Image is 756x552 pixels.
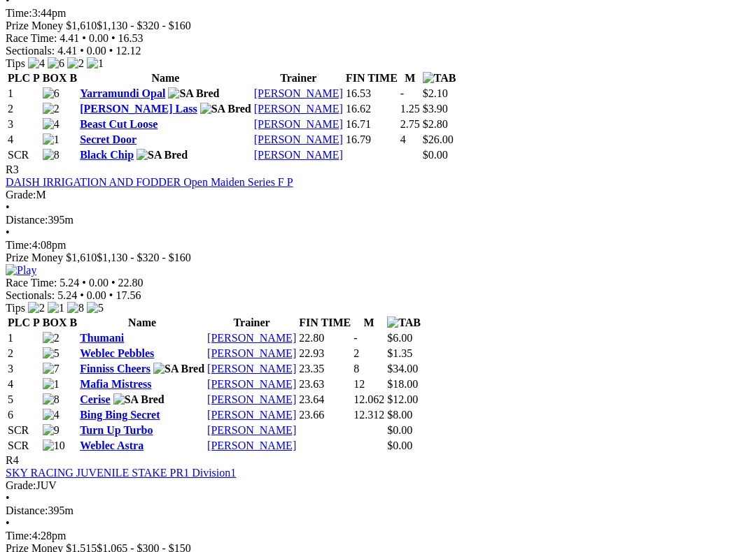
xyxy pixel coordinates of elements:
a: [PERSON_NAME] [207,409,296,421]
a: Finniss Cheers [80,363,150,375]
span: • [82,277,86,289]
span: B [69,317,77,328]
img: 8 [67,302,84,314]
a: SKY RACING JUVENILE STAKE PR1 Division1 [6,467,236,479]
span: 4.41 [57,45,77,57]
th: FIN TIME [345,71,398,85]
td: 3 [7,117,41,131]
a: [PERSON_NAME] Lass [80,103,197,115]
span: • [80,289,84,301]
span: 12.12 [115,45,141,57]
span: Tips [6,302,25,314]
img: 1 [48,302,64,314]
span: BOX [43,317,67,328]
div: Prize Money $1,610 [6,20,750,32]
a: Mafia Mistress [80,378,151,390]
span: $1,130 - $320 - $160 [97,252,191,263]
img: 2 [67,57,84,70]
span: Distance: [6,504,48,516]
th: Trainer [206,316,297,330]
span: $2.10 [423,87,448,99]
td: 22.93 [298,347,351,361]
img: 4 [28,57,45,70]
span: Race Time: [6,32,57,44]
span: • [109,289,113,301]
span: PLC [8,72,30,84]
img: 2 [43,103,59,115]
a: [PERSON_NAME] [207,393,296,405]
img: TAB [423,72,456,85]
img: 6 [43,87,59,100]
span: R4 [6,454,19,466]
span: $3.90 [423,103,448,115]
span: P [33,317,40,328]
span: $8.00 [387,409,412,421]
span: Grade: [6,479,36,491]
text: 12 [353,378,365,390]
span: • [6,201,10,213]
a: Weblec Pebbles [80,347,154,359]
div: 3:44pm [6,7,750,20]
span: • [80,45,84,57]
span: P [33,72,40,84]
span: 4.41 [59,32,79,44]
img: 9 [43,424,59,437]
th: Trainer [253,71,344,85]
span: $12.00 [387,393,418,405]
td: 6 [7,408,41,422]
img: 1 [87,57,104,70]
div: M [6,189,750,201]
td: 23.63 [298,377,351,391]
a: [PERSON_NAME] [254,87,343,99]
span: Time: [6,7,32,19]
span: $26.00 [423,133,454,145]
span: • [6,226,10,238]
span: Tips [6,57,25,69]
td: 1 [7,331,41,345]
img: SA Bred [200,103,251,115]
span: Sectionals: [6,289,55,301]
div: JUV [6,479,750,492]
img: 2 [43,332,59,344]
span: Grade: [6,189,36,201]
img: SA Bred [168,87,219,100]
span: 16.53 [118,32,143,44]
span: 22.80 [118,277,143,289]
span: 5.24 [59,277,79,289]
span: $18.00 [387,378,418,390]
div: 395m [6,214,750,226]
img: 10 [43,440,65,452]
span: Distance: [6,214,48,226]
td: 16.79 [345,133,398,147]
img: 8 [43,149,59,161]
span: $1.35 [387,347,412,359]
img: 5 [87,302,104,314]
img: SA Bred [153,363,204,375]
a: [PERSON_NAME] [207,347,296,359]
a: [PERSON_NAME] [207,378,296,390]
a: Yarramundi Opal [80,87,165,99]
img: 7 [43,363,59,375]
td: 5 [7,393,41,407]
span: R3 [6,164,19,175]
div: 4:28pm [6,530,750,542]
td: SCR [7,148,41,162]
a: Weblec Astra [80,440,143,451]
span: Sectionals: [6,45,55,57]
td: 23.66 [298,408,351,422]
span: 0.00 [89,277,108,289]
td: 2 [7,347,41,361]
a: Black Chip [80,149,134,161]
img: 4 [43,118,59,131]
img: SA Bred [136,149,188,161]
span: • [111,277,115,289]
div: 395m [6,504,750,517]
a: Beast Cut Loose [80,118,157,130]
span: $0.00 [387,424,412,436]
a: Turn Up Turbo [80,424,153,436]
a: [PERSON_NAME] [207,332,296,344]
span: 0.00 [87,45,106,57]
img: 6 [48,57,64,70]
text: 2.75 [400,118,420,130]
img: TAB [387,317,421,329]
